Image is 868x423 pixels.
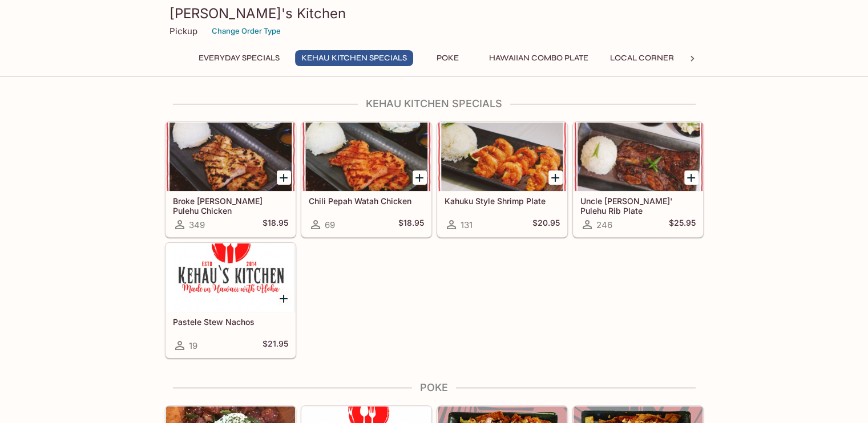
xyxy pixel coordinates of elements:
button: Add Kahuku Style Shrimp Plate [548,170,563,185]
button: Hawaiian Combo Plate [483,50,595,66]
h5: $18.95 [263,218,288,231]
h4: Kehau Kitchen Specials [165,97,704,110]
h4: Poke [165,381,704,394]
button: Add Broke Da Mouth Pulehu Chicken [277,170,291,185]
div: Broke Da Mouth Pulehu Chicken [166,123,295,191]
h5: Uncle [PERSON_NAME]' Pulehu Rib Plate [580,196,696,215]
span: 246 [596,219,612,230]
p: Pickup [169,26,197,36]
span: 131 [461,219,473,230]
h5: $21.95 [263,339,288,352]
div: Chili Pepah Watah Chicken [302,123,431,191]
div: Pastele Stew Nachos [166,243,295,312]
button: Add Chili Pepah Watah Chicken [413,170,427,185]
button: Add Uncle Dennis' Pulehu Rib Plate [684,170,699,185]
span: 69 [325,219,335,230]
a: Pastele Stew Nachos19$21.95 [165,243,296,358]
button: Kehau Kitchen Specials [295,50,413,66]
button: Everyday Specials [192,50,286,66]
button: Add Pastele Stew Nachos [277,291,291,306]
h5: Kahuku Style Shrimp Plate [445,196,560,206]
span: 349 [189,219,205,230]
div: Uncle Dennis' Pulehu Rib Plate [574,123,703,191]
h5: Broke [PERSON_NAME] Pulehu Chicken [173,196,288,215]
h5: Chili Pepah Watah Chicken [309,196,424,206]
h5: $25.95 [669,218,696,231]
button: Poke [422,50,474,66]
h5: $18.95 [398,218,424,231]
h5: $20.95 [532,218,560,231]
a: Chili Pepah Watah Chicken69$18.95 [301,122,431,237]
a: Uncle [PERSON_NAME]' Pulehu Rib Plate246$25.95 [573,122,703,237]
button: Change Order Type [207,22,286,40]
a: Broke [PERSON_NAME] Pulehu Chicken349$18.95 [165,122,296,237]
a: Kahuku Style Shrimp Plate131$20.95 [437,122,567,237]
span: 19 [189,340,197,351]
h5: Pastele Stew Nachos [173,317,288,327]
div: Kahuku Style Shrimp Plate [438,123,567,191]
h3: [PERSON_NAME]'s Kitchen [169,5,699,22]
button: Local Corner [604,50,680,66]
